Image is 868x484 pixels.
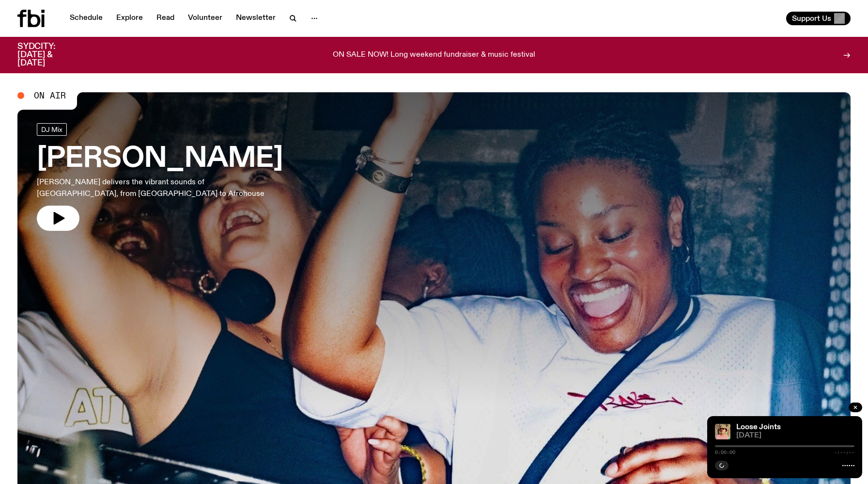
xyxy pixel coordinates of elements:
h3: SYDCITY: [DATE] & [DATE] [17,43,79,67]
span: 0:00:00 [715,450,735,455]
a: Newsletter [230,12,281,25]
a: DJ Mix [37,123,67,136]
a: Loose Joints [736,423,781,431]
a: Volunteer [182,12,228,25]
button: Support Us [786,12,851,25]
p: [PERSON_NAME] delivers the vibrant sounds of [GEOGRAPHIC_DATA], from [GEOGRAPHIC_DATA] to Afrohouse [37,177,285,200]
span: DJ Mix [41,126,62,133]
a: Explore [110,12,149,25]
span: -:--:-- [834,450,854,455]
img: Tyson stands in front of a paperbark tree wearing orange sunglasses, a suede bucket hat and a pin... [715,424,730,439]
span: [DATE] [736,432,854,439]
span: Support Us [792,14,831,23]
a: Schedule [64,12,108,25]
h3: [PERSON_NAME] [37,145,285,173]
span: On Air [34,91,66,100]
a: Read [151,12,180,25]
a: [PERSON_NAME][PERSON_NAME] delivers the vibrant sounds of [GEOGRAPHIC_DATA], from [GEOGRAPHIC_DAT... [37,123,285,231]
p: ON SALE NOW! Long weekend fundraiser & music festival [333,51,535,60]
